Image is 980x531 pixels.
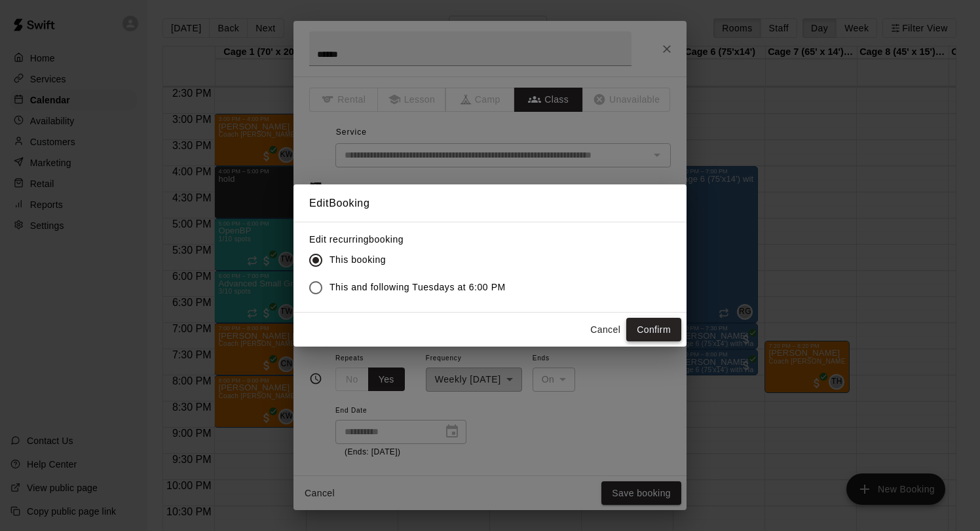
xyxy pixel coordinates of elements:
[584,318,626,342] button: Cancel
[330,253,386,267] span: This booking
[293,184,687,222] h2: Edit Booking
[309,233,516,246] label: Edit recurring booking
[330,281,506,294] span: This and following Tuesdays at 6:00 PM
[626,318,681,342] button: Confirm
